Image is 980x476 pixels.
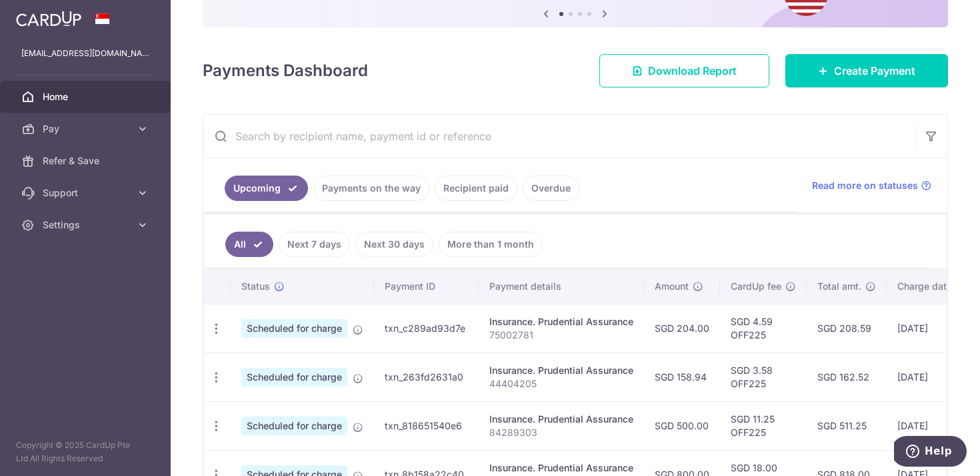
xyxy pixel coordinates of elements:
[203,115,915,158] input: Search by recipient name, payment id or reference
[435,176,517,201] a: Recipient paid
[731,280,781,293] span: CardUp fee
[599,54,769,87] a: Download Report
[241,280,270,293] span: Status
[655,280,689,293] span: Amount
[894,436,967,469] iframe: Opens a widget where you can find more information
[489,426,633,439] p: 84289303
[43,218,131,232] span: Settings
[43,90,131,103] span: Home
[225,176,308,201] a: Upcoming
[489,377,633,391] p: 44404205
[21,47,149,60] p: [EMAIL_ADDRESS][DOMAIN_NAME]
[479,269,644,304] th: Payment details
[489,364,633,377] div: Insurance. Prudential Assurance
[644,352,720,401] td: SGD 158.94
[807,304,887,352] td: SGD 208.59
[812,179,918,192] span: Read more on statuses
[374,352,479,401] td: txn_263fd2631a0
[203,59,368,83] h4: Payments Dashboard
[16,11,81,27] img: CardUp
[279,232,350,257] a: Next 7 days
[648,63,737,79] span: Download Report
[241,417,347,435] span: Scheduled for charge
[489,413,633,426] div: Insurance. Prudential Assurance
[43,122,131,136] span: Pay
[897,280,952,293] span: Charge date
[43,186,131,200] span: Support
[374,269,479,304] th: Payment ID
[807,401,887,450] td: SGD 511.25
[374,401,479,450] td: txn_818651540e6
[720,401,807,450] td: SGD 11.25 OFF225
[225,232,273,257] a: All
[241,319,347,338] span: Scheduled for charge
[43,154,131,168] span: Refer & Save
[887,304,977,352] td: [DATE]
[374,304,479,352] td: txn_c289ad93d7e
[241,368,347,387] span: Scheduled for charge
[644,304,720,352] td: SGD 204.00
[785,54,948,87] a: Create Payment
[439,232,543,257] a: More than 1 month
[812,179,931,192] a: Read more on statuses
[644,401,720,450] td: SGD 500.00
[887,352,977,401] td: [DATE]
[489,315,633,328] div: Insurance. Prudential Assurance
[313,176,429,201] a: Payments on the way
[523,176,579,201] a: Overdue
[834,63,915,79] span: Create Payment
[489,461,633,475] div: Insurance. Prudential Assurance
[887,401,977,450] td: [DATE]
[720,304,807,352] td: SGD 4.59 OFF225
[817,280,861,293] span: Total amt.
[807,352,887,401] td: SGD 162.52
[489,328,633,342] p: 75002781
[720,352,807,401] td: SGD 3.58 OFF225
[355,232,433,257] a: Next 30 days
